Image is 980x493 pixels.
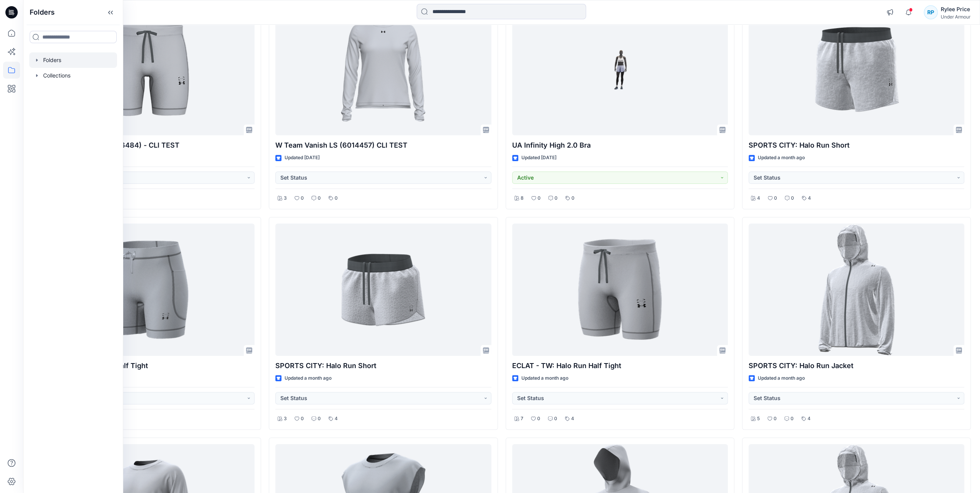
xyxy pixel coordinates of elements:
p: 4 [571,415,574,423]
p: Updated [DATE] [285,154,320,162]
p: 0 [335,194,338,202]
p: 0 [318,415,321,423]
p: 0 [318,194,321,202]
p: SPORTS CITY: Halo Run Short [749,140,964,151]
p: Updated a month ago [758,154,805,162]
p: 0 [774,194,777,202]
a: ECLAT - TW: Halo Run Half Tight [39,224,255,356]
p: W Team Vanish LS (6014457) CLI TEST [275,140,491,151]
p: Halo Run Half Tight (6016484) - CLI TEST [39,140,255,151]
p: SPORTS CITY: Halo Run Jacket [749,360,964,371]
a: ECLAT - TW: Halo Run Half Tight [512,224,728,356]
p: 0 [301,194,304,202]
p: Updated a month ago [521,374,568,382]
a: W Team Vanish LS (6014457) CLI TEST [275,3,491,136]
p: Updated [DATE] [521,154,556,162]
p: 3 [284,415,287,423]
div: Rylee Price [941,5,970,14]
a: Halo Run Half Tight (6016484) - CLI TEST [39,3,255,136]
div: Under Armour [941,14,970,20]
p: 4 [807,415,811,423]
p: 8 [521,194,524,202]
p: 0 [538,194,541,202]
p: 0 [537,415,540,423]
p: Updated a month ago [285,374,332,382]
a: SPORTS CITY: Halo Run Short [275,224,491,356]
p: 0 [554,194,558,202]
p: 4 [757,194,760,202]
p: 0 [301,415,304,423]
p: UA Infinity High 2.0 Bra [512,140,728,151]
a: SPORTS CITY: Halo Run Short [749,3,964,136]
p: 0 [554,415,557,423]
a: SPORTS CITY: Halo Run Jacket [749,224,964,356]
p: ECLAT - TW: Halo Run Half Tight [512,360,728,371]
p: SPORTS CITY: Halo Run Short [275,360,491,371]
p: 4 [808,194,811,202]
p: Updated a month ago [758,374,805,382]
p: 0 [791,194,794,202]
p: 0 [774,415,777,423]
p: 4 [335,415,338,423]
a: UA Infinity High 2.0 Bra [512,3,728,136]
p: 7 [521,415,523,423]
p: 0 [791,415,794,423]
p: 5 [757,415,760,423]
div: RP [924,5,938,19]
p: 0 [571,194,575,202]
p: ECLAT - TW: Halo Run Half Tight [39,360,255,371]
p: 3 [284,194,287,202]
